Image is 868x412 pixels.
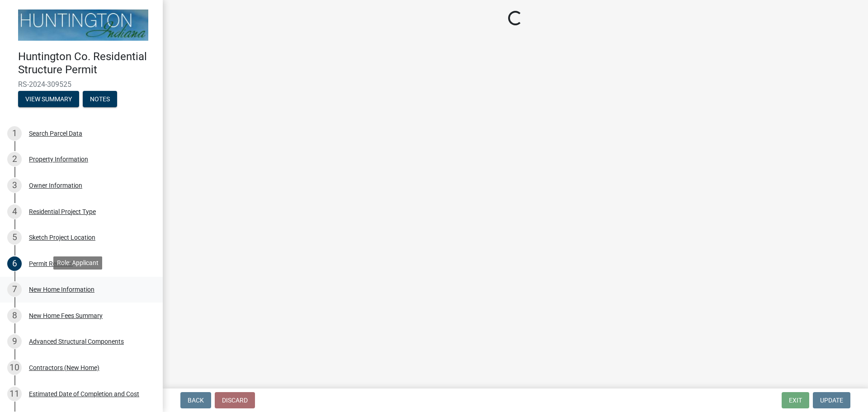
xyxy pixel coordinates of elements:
[29,286,94,293] div: New Home Information
[7,230,22,245] div: 5
[83,91,117,107] button: Notes
[7,387,22,401] div: 11
[7,204,22,219] div: 4
[29,156,88,162] div: Property Information
[18,50,156,76] h4: Huntington Co. Residential Structure Permit
[215,392,255,408] button: Discard
[7,308,22,323] div: 8
[7,152,22,166] div: 2
[29,260,73,267] div: Permit Renewal
[29,313,103,319] div: New Home Fees Summary
[83,96,117,103] wm-modal-confirm: Notes
[29,338,124,345] div: Advanced Structural Components
[7,126,22,141] div: 1
[18,80,145,89] span: RS-2024-309525
[7,282,22,297] div: 7
[29,182,82,189] div: Owner Information
[29,391,139,397] div: Estimated Date of Completion and Cost
[29,365,99,371] div: Contractors (New Home)
[18,96,79,103] wm-modal-confirm: Summary
[180,392,211,408] button: Back
[7,360,22,375] div: 10
[820,397,843,404] span: Update
[53,256,102,270] div: Role: Applicant
[188,397,204,404] span: Back
[18,91,79,107] button: View Summary
[29,208,96,215] div: Residential Project Type
[18,9,148,41] img: Huntington County, Indiana
[29,130,82,137] div: Search Parcel Data
[29,234,95,241] div: Sketch Project Location
[7,334,22,349] div: 9
[7,256,22,271] div: 6
[7,178,22,193] div: 3
[782,392,809,408] button: Exit
[813,392,850,408] button: Update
